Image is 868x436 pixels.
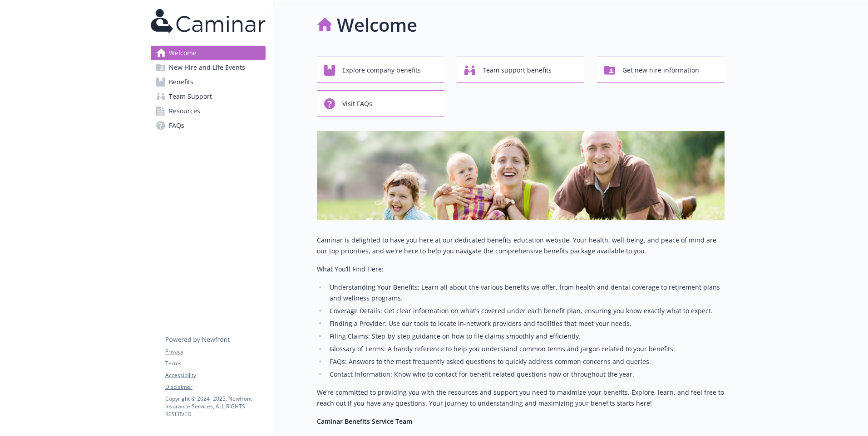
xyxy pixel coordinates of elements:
p: We’re committed to providing you with the resources and support you need to maximize your benefit... [317,387,725,409]
span: Benefits [169,75,193,89]
a: Resources [151,104,266,118]
span: Team Support [169,89,212,104]
a: Privacy [165,348,265,356]
span: Resources [169,104,200,118]
li: Contact Information: Know who to contact for benefit-related questions now or throughout the year. [327,369,725,380]
li: FAQs: Answers to the most frequently asked questions to quickly address common concerns and queries. [327,356,725,367]
p: Caminar is delighted to have you here at our dedicated benefits education website. Your health, w... [317,235,725,257]
li: Understanding Your Benefits: Learn all about the various benefits we offer, from health and denta... [327,282,725,304]
li: Coverage Details: Get clear information on what’s covered under each benefit plan, ensuring you k... [327,305,725,316]
a: New Hire and Life Events [151,60,266,75]
span: Visit FAQs [342,95,372,112]
span: Team support benefits [483,62,552,79]
li: Glossary of Terms: A handy reference to help you understand common terms and jargon related to yo... [327,344,725,354]
a: Benefits [151,75,266,89]
li: Filing Claims: Step-by-step guidance on how to file claims smoothly and efficiently. [327,331,725,342]
a: Disclaimer [165,383,265,391]
button: Get new hire information [597,57,725,83]
span: FAQs [169,118,184,133]
a: Team Support [151,89,266,104]
button: Team support benefits [457,57,585,83]
h1: Welcome [337,11,417,39]
a: Accessibility [165,371,265,379]
a: Welcome [151,46,266,60]
strong: Caminar Benefits Service Team [317,417,412,426]
img: overview page banner [317,131,725,220]
li: Finding a Provider: Use our tools to locate in-network providers and facilities that meet your ne... [327,318,725,329]
span: Welcome [169,46,197,60]
span: Get new hire information [622,62,699,79]
span: New Hire and Life Events [169,60,245,75]
p: What You’ll Find Here: [317,264,725,275]
p: Copyright © 2024 - 2025 , Newfront Insurance Services, ALL RIGHTS RESERVED [165,395,265,418]
span: Explore company benefits [342,62,421,79]
a: FAQs [151,118,266,133]
button: Visit FAQs [317,90,444,116]
a: Terms [165,359,265,368]
button: Explore company benefits [317,57,444,83]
